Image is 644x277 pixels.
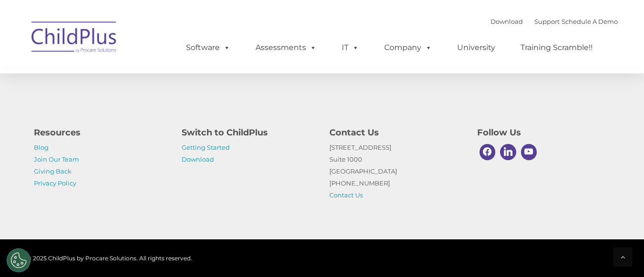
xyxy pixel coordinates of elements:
[329,191,363,199] a: Contact Us
[477,126,611,139] h4: Follow Us
[477,142,498,163] a: Facebook
[34,167,72,175] a: Giving Back
[7,248,31,272] button: Cookies Settings
[182,155,214,163] a: Download
[375,38,441,57] a: Company
[34,155,79,163] a: Join Our Team
[34,144,49,151] a: Blog
[133,102,173,109] span: Phone number
[562,18,618,25] a: Schedule A Demo
[329,126,463,139] h4: Contact Us
[519,142,540,163] a: Youtube
[498,142,519,163] a: Linkedin
[176,38,240,57] a: Software
[182,144,230,151] a: Getting Started
[332,38,368,57] a: IT
[34,179,76,187] a: Privacy Policy
[133,63,162,70] span: Last name
[246,38,326,57] a: Assessments
[27,255,192,262] span: © 2025 ChildPlus by Procare Solutions. All rights reserved.
[34,126,167,139] h4: Resources
[488,174,644,277] iframe: Chat Widget
[491,18,618,25] font: |
[491,18,523,25] a: Download
[329,142,463,201] p: [STREET_ADDRESS] Suite 1000 [GEOGRAPHIC_DATA] [PHONE_NUMBER]
[511,38,602,57] a: Training Scramble!!
[182,126,315,139] h4: Switch to ChildPlus
[27,15,122,62] img: ChildPlus by Procare Solutions
[534,18,560,25] a: Support
[448,38,505,57] a: University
